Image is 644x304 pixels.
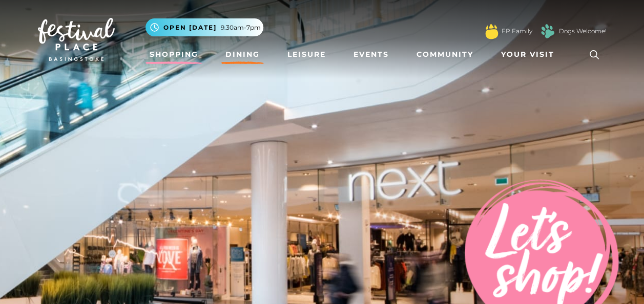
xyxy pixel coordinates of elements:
[38,18,115,61] img: Festival Place Logo
[146,45,202,64] a: Shopping
[559,27,607,36] a: Dogs Welcome!
[163,23,217,32] span: Open [DATE]
[501,49,554,60] span: Your Visit
[497,45,564,64] a: Your Visit
[146,18,263,36] button: Open [DATE] 9.30am-7pm
[502,27,532,36] a: FP Family
[412,45,477,64] a: Community
[221,23,261,32] span: 9.30am-7pm
[283,45,330,64] a: Leisure
[221,45,264,64] a: Dining
[349,45,393,64] a: Events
